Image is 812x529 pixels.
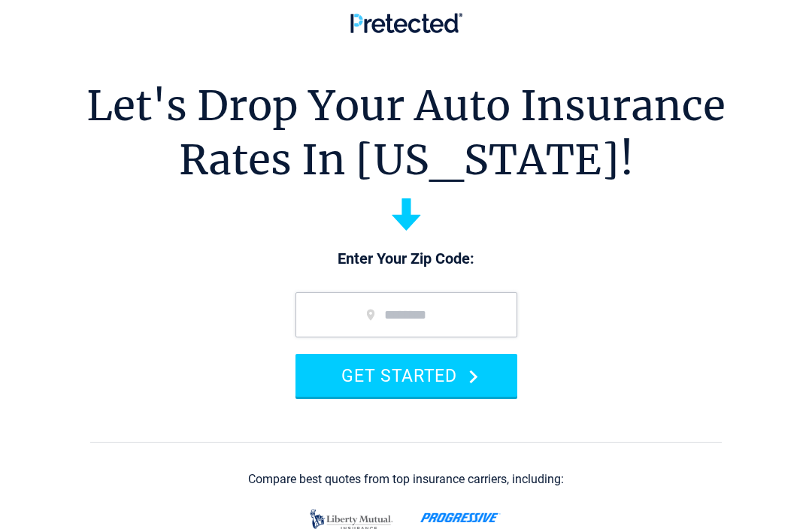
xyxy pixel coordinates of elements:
[350,13,462,33] img: Pretected Logo
[248,473,564,486] div: Compare best quotes from top insurance carriers, including:
[86,79,726,187] h1: Let's Drop Your Auto Insurance Rates In [US_STATE]!
[295,354,517,397] button: GET STARTED
[295,292,517,337] input: zip code
[420,512,501,523] img: progressive
[280,249,532,270] p: Enter Your Zip Code:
